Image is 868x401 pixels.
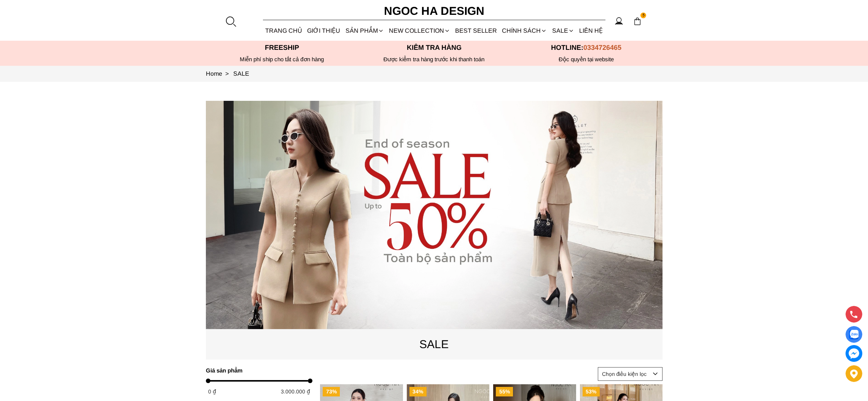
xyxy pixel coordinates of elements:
[222,70,232,77] span: >
[305,21,343,41] a: GIỚI THIỆU
[206,44,358,52] p: Freeship
[846,326,862,343] a: Display image
[206,335,663,353] p: SALE
[206,70,233,77] a: Link to Home
[281,388,310,395] span: 3.000.000 ₫
[640,13,647,19] span: 5
[407,44,462,51] font: Kiểm tra hàng
[510,56,663,63] h6: Độc quyền tại website
[233,70,249,77] a: Link to SALE
[358,56,510,63] p: Được kiểm tra hàng trước khi thanh toán
[500,21,549,41] div: Chính sách
[206,56,358,63] div: Miễn phí ship cho tất cả đơn hàng
[549,21,577,41] a: SALE
[453,21,500,41] a: BEST SELLER
[386,21,452,41] a: NEW COLLECTION
[377,2,491,20] a: Ngoc Ha Design
[343,21,386,41] div: SẢN PHẨM
[206,367,307,374] h4: Giá sản phẩm
[208,388,216,395] span: 0 ₫
[633,17,642,25] img: img-CART-ICON-ksit0nf1
[583,44,621,51] span: 0334726465
[510,44,663,52] p: Hotline:
[849,330,858,339] img: Display image
[577,21,605,41] a: LIÊN HỆ
[263,21,305,41] a: TRANG CHỦ
[846,345,862,362] a: messenger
